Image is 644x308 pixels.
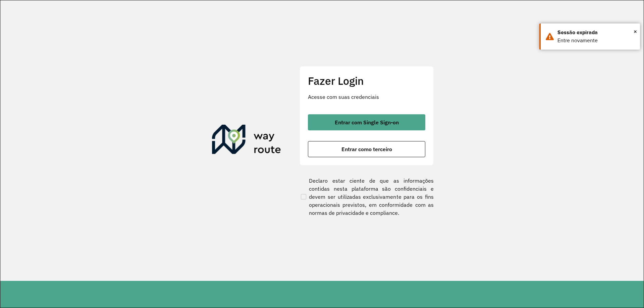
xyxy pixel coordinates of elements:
p: Acesse com suas credenciais [308,93,425,101]
span: Entrar como terceiro [341,146,392,152]
button: Close [634,26,637,37]
div: Sessão expirada [557,28,635,37]
img: Roteirizador AmbevTech [212,125,281,157]
span: × [634,26,637,37]
button: button [308,114,425,130]
button: button [308,141,425,157]
label: Declaro estar ciente de que as informações contidas nesta plataforma são confidenciais e devem se... [300,177,434,217]
span: Entrar com Single Sign-on [335,120,399,125]
h2: Fazer Login [308,74,425,87]
div: Entre novamente [557,37,635,45]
